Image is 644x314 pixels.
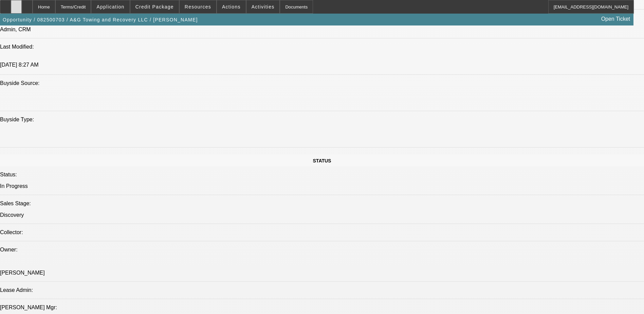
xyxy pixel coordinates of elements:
[96,4,124,10] span: Application
[222,4,241,10] span: Actions
[3,17,198,22] span: Opportunity / 082500703 / A&G Towing and Recovery LLC / [PERSON_NAME]
[91,0,129,13] button: Application
[135,4,174,10] span: Credit Package
[130,0,179,13] button: Credit Package
[246,0,280,13] button: Activities
[599,13,633,25] a: Open Ticket
[217,0,246,13] button: Actions
[252,4,275,10] span: Activities
[180,0,216,13] button: Resources
[313,158,331,163] span: STATUS
[185,4,211,10] span: Resources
